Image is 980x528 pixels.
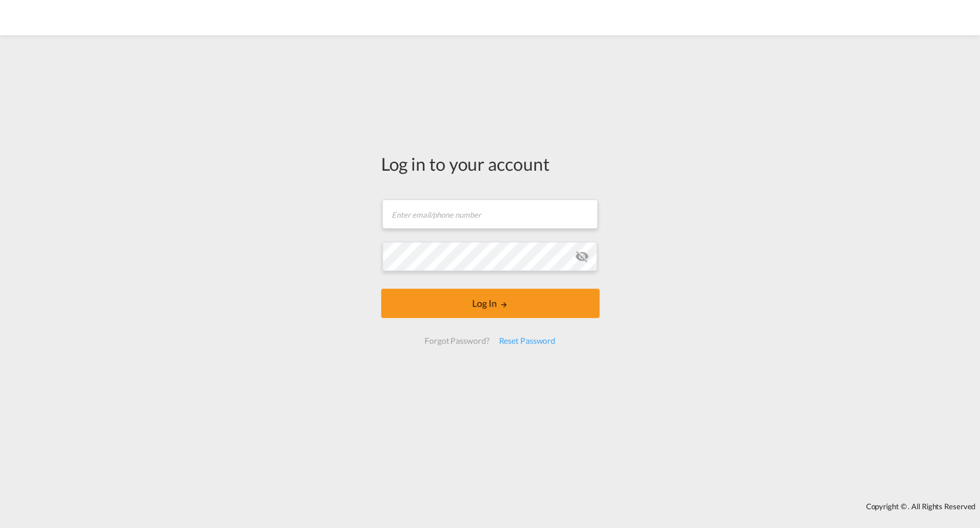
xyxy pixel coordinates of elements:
[494,330,560,351] div: Reset Password
[575,249,589,263] md-icon: icon-eye-off
[382,199,598,229] input: Enter email/phone number
[381,151,600,176] div: Log in to your account
[381,289,600,318] button: LOGIN
[420,330,494,351] div: Forgot Password?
